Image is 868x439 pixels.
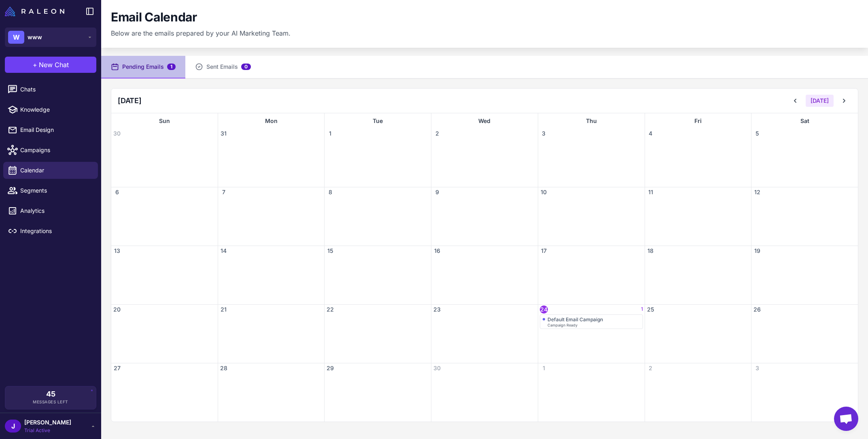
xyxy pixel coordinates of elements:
[220,305,228,314] span: 21
[167,64,176,70] span: 1
[220,364,228,372] span: 28
[3,202,98,219] a: Analytics
[3,223,98,240] a: Integrations
[326,247,334,255] span: 15
[241,64,251,70] span: 0
[46,390,55,398] span: 45
[326,305,334,314] span: 22
[647,129,655,138] span: 4
[5,6,64,16] img: Raleon Logo
[751,113,858,129] div: Sat
[325,113,431,129] div: Tue
[753,364,761,372] span: 3
[113,188,121,196] span: 6
[111,113,218,129] div: Sun
[20,186,91,195] span: Segments
[5,6,68,16] a: Raleon Logo
[540,247,548,255] span: 17
[753,129,761,138] span: 5
[540,364,548,372] span: 1
[113,247,121,255] span: 13
[111,10,197,25] h1: Email Calendar
[20,105,91,114] span: Knowledge
[647,188,655,196] span: 11
[326,188,334,196] span: 8
[118,95,142,106] h2: [DATE]
[645,113,751,129] div: Fri
[433,364,441,372] span: 30
[3,81,98,98] a: Chats
[5,420,21,433] div: J
[113,305,121,314] span: 20
[548,323,577,327] span: Campaign Ready
[220,188,228,196] span: 7
[24,427,71,434] span: Trial Active
[20,166,91,175] span: Calendar
[5,57,96,73] button: +New Chat
[538,113,645,129] div: Thu
[20,125,91,134] span: Email Design
[5,28,96,47] button: Wwww
[3,101,98,118] a: Knowledge
[33,399,68,405] span: Messages Left
[39,60,69,70] span: New Chat
[753,188,761,196] span: 12
[8,31,24,44] div: W
[540,305,548,314] span: 24
[647,305,655,314] span: 25
[834,407,858,431] div: Open chat
[641,305,643,314] span: 1
[433,188,441,196] span: 9
[20,85,91,94] span: Chats
[433,129,441,138] span: 2
[20,146,91,155] span: Campaigns
[218,113,325,129] div: Mon
[540,129,548,138] span: 3
[3,121,98,138] a: Email Design
[220,247,228,255] span: 14
[753,247,761,255] span: 19
[28,33,42,42] span: www
[3,162,98,179] a: Calendar
[647,364,655,372] span: 2
[3,182,98,199] a: Segments
[20,206,91,215] span: Analytics
[220,129,228,138] span: 31
[431,113,538,129] div: Wed
[101,56,185,78] button: Pending Emails1
[24,418,71,427] span: [PERSON_NAME]
[113,364,121,372] span: 27
[433,247,441,255] span: 16
[326,364,334,372] span: 29
[806,95,834,107] button: [DATE]
[540,188,548,196] span: 10
[548,316,603,322] div: Default Email Campaign
[753,305,761,314] span: 26
[185,56,261,78] button: Sent Emails0
[113,129,121,138] span: 30
[433,305,441,314] span: 23
[326,129,334,138] span: 1
[33,60,37,70] span: +
[20,227,91,235] span: Integrations
[3,142,98,159] a: Campaigns
[647,247,655,255] span: 18
[111,28,291,38] p: Below are the emails prepared by your AI Marketing Team.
